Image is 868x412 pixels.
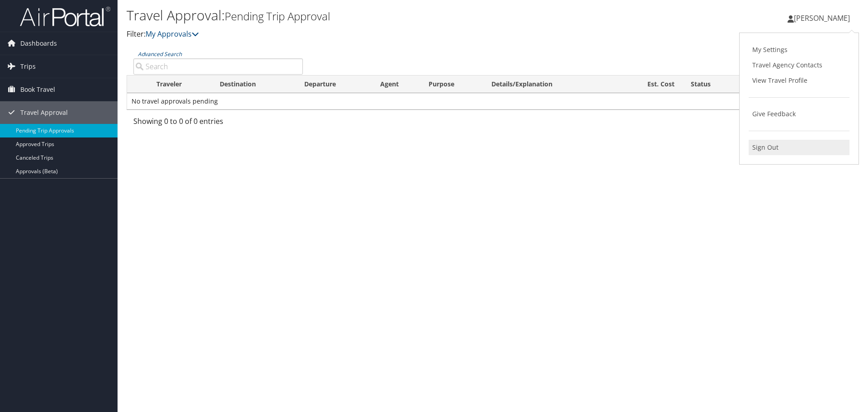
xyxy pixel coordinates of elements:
[749,73,849,88] a: View Travel Profile
[618,76,683,93] th: Est. Cost: activate to sort column ascending
[749,42,849,57] a: My Settings
[133,116,303,131] div: Showing 0 to 0 of 0 entries
[225,9,330,24] small: Pending Trip Approval
[127,28,615,40] p: Filter:
[20,78,55,101] span: Book Travel
[20,6,110,27] img: airportal-logo.png
[138,50,182,58] a: Advanced Search
[20,101,68,124] span: Travel Approval
[749,106,849,122] a: Give Feedback
[483,76,618,93] th: Details/Explanation
[296,76,373,93] th: Departure: activate to sort column ascending
[749,140,849,155] a: Sign Out
[127,6,615,25] h1: Travel Approval:
[20,55,36,78] span: Trips
[20,32,57,55] span: Dashboards
[734,76,801,93] th: Deadline: activate to sort column descending
[133,58,303,75] input: Advanced Search
[146,29,199,39] a: My Approvals
[148,76,212,93] th: Traveler: activate to sort column ascending
[420,76,483,93] th: Purpose
[372,76,420,93] th: Agent
[212,76,296,93] th: Destination: activate to sort column ascending
[749,57,849,73] a: Travel Agency Contacts
[683,76,734,93] th: Status: activate to sort column ascending
[788,5,859,32] a: [PERSON_NAME]
[794,13,850,23] span: [PERSON_NAME]
[127,93,859,109] td: No travel approvals pending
